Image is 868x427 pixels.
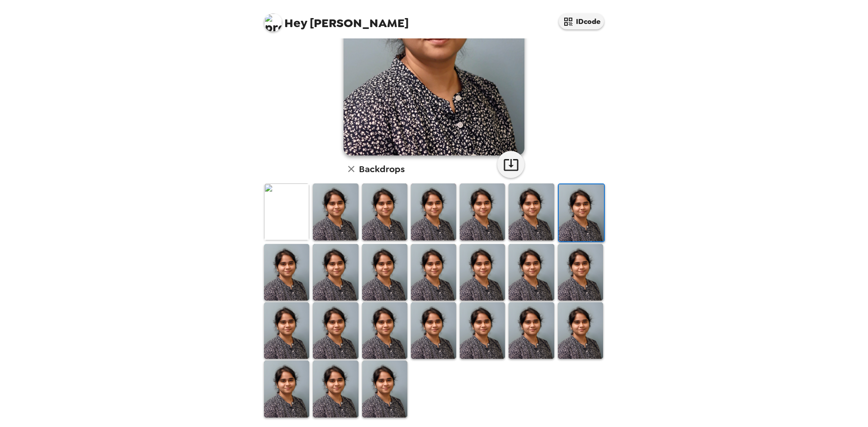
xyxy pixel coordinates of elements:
span: [PERSON_NAME] [264,9,409,29]
h6: Backdrops [359,162,405,176]
img: profile pic [264,14,282,32]
img: Original [264,183,309,240]
span: Hey [284,15,307,31]
button: IDcode [559,14,604,29]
